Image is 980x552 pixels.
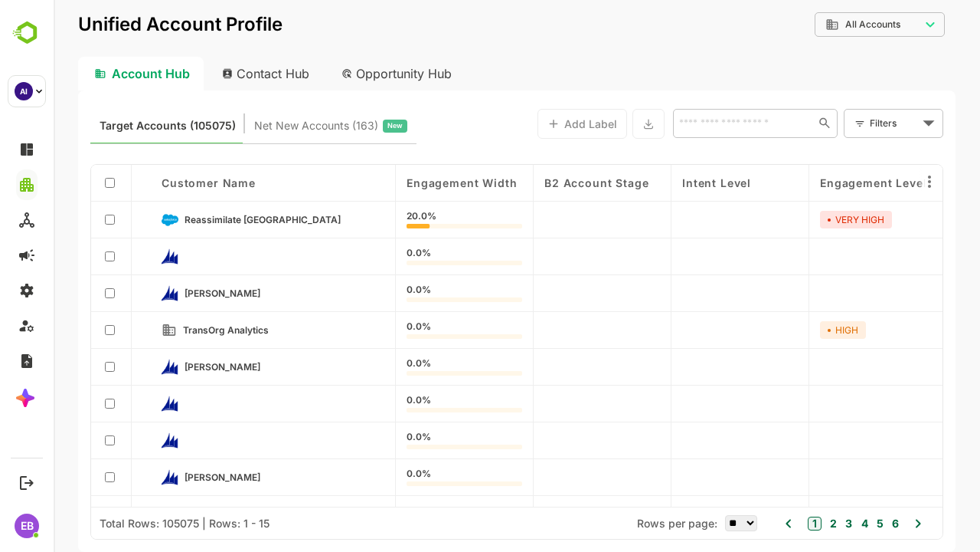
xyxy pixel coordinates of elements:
[579,109,611,139] button: Export the selected data as CSV
[816,115,865,131] div: Filters
[131,472,207,483] span: Hawkins-Crosby
[201,116,325,136] span: Net New Accounts ( 163 )
[583,517,664,530] span: Rows per page:
[484,109,573,139] button: Add Label
[491,176,595,189] span: B2 Account Stage
[773,515,783,532] button: 2
[24,15,229,34] p: Unified Account Profile
[353,248,469,265] div: 0.0%
[353,469,469,486] div: 0.0%
[835,515,845,532] button: 6
[353,285,469,302] div: 0.0%
[131,287,207,299] span: Conner-Nguyen
[276,57,412,90] div: Opportunity Hub
[201,116,354,136] div: Newly surfaced ICP-fit accounts from Intent, Website, LinkedIn, and other engagement signals.
[766,211,838,228] div: VERY HIGH
[754,517,768,531] button: 1
[16,472,37,493] button: Logout
[353,322,469,339] div: 0.0%
[815,107,890,140] div: Filters
[792,19,847,30] span: All Accounts
[15,82,33,100] div: AI
[353,176,463,189] span: Engagement Width
[131,361,207,373] span: Armstrong-Cabrera
[353,432,469,449] div: 0.0%
[772,18,867,31] div: All Accounts
[353,212,469,228] div: 20.0%
[353,396,469,412] div: 0.0%
[353,359,469,376] div: 0.0%
[629,176,697,189] span: Intent Level
[804,515,815,532] button: 4
[131,214,287,225] span: Reassimilate Argentina
[788,515,799,532] button: 3
[766,321,812,339] div: HIGH
[108,176,202,189] span: Customer Name
[819,515,830,532] button: 5
[156,57,269,90] div: Contact Hub
[761,10,891,40] div: All Accounts
[334,116,349,136] span: New
[766,176,873,189] span: Engagement Level
[15,514,39,538] div: EB
[46,517,216,530] div: Total Rows: 105075 | Rows: 1 - 15
[353,506,469,523] div: 0.0%
[24,57,150,90] div: Account Hub
[129,324,215,336] span: TransOrg Analytics
[8,18,47,48] img: BambooboxLogoMark.f1c84d78b4c51b1a7b5f700c9845e183.svg
[46,116,182,136] span: Known accounts you’ve identified to target - imported from CRM, Offline upload, or promoted from ...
